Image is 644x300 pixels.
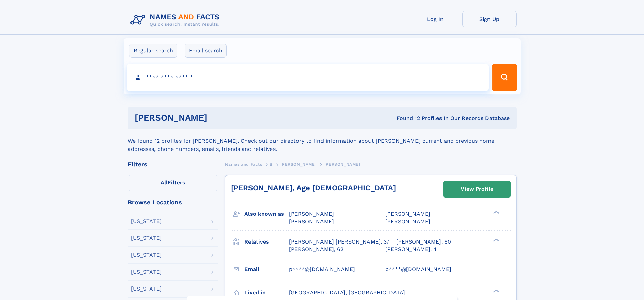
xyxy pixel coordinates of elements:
[289,218,334,225] span: [PERSON_NAME]
[131,235,162,241] div: [US_STATE]
[385,218,430,225] span: [PERSON_NAME]
[131,286,162,292] div: [US_STATE]
[128,11,225,29] img: Logo Names and Facts
[408,11,462,27] a: Log In
[492,238,500,242] div: ❯
[302,115,510,122] div: Found 12 Profiles In Our Records Database
[244,287,289,298] h3: Lived in
[492,64,517,91] button: Search Button
[225,160,262,168] a: Names and Facts
[135,114,302,122] h1: [PERSON_NAME]
[280,160,316,168] a: [PERSON_NAME]
[131,218,162,224] div: [US_STATE]
[244,236,289,248] h3: Relatives
[129,44,177,58] label: Regular search
[244,208,289,220] h3: Also known as
[231,184,396,192] a: [PERSON_NAME], Age [DEMOGRAPHIC_DATA]
[161,179,168,186] span: All
[280,162,316,167] span: [PERSON_NAME]
[289,246,343,253] a: [PERSON_NAME], 62
[127,64,489,91] input: search input
[131,269,162,275] div: [US_STATE]
[462,11,517,27] a: Sign Up
[128,199,218,205] div: Browse Locations
[244,263,289,275] h3: Email
[461,181,493,197] div: View Profile
[128,175,218,191] label: Filters
[128,161,218,167] div: Filters
[270,162,273,167] span: B
[492,289,500,293] div: ❯
[385,211,430,217] span: [PERSON_NAME]
[128,129,517,153] div: We found 12 profiles for [PERSON_NAME]. Check out our directory to find information about [PERSON...
[324,162,360,167] span: [PERSON_NAME]
[185,44,227,58] label: Email search
[492,210,500,215] div: ❯
[385,246,439,253] a: [PERSON_NAME], 41
[289,211,334,217] span: [PERSON_NAME]
[289,289,405,296] span: [GEOGRAPHIC_DATA], [GEOGRAPHIC_DATA]
[131,252,162,258] div: [US_STATE]
[444,181,510,197] a: View Profile
[270,160,273,168] a: B
[396,238,451,246] a: [PERSON_NAME], 60
[289,238,389,246] a: [PERSON_NAME] [PERSON_NAME], 37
